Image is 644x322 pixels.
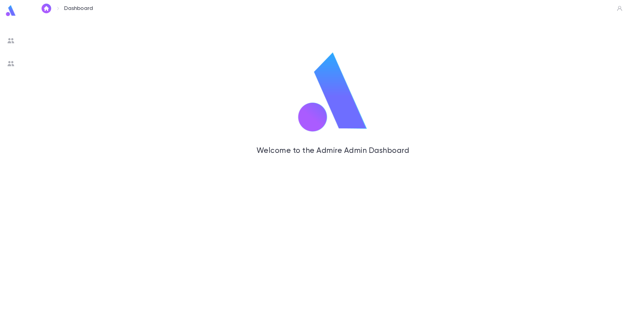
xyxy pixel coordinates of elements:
p: Dashboard [64,5,93,12]
img: logo [5,5,17,17]
h5: Welcome to the Admire Admin Dashboard [66,147,600,156]
img: users_grey.add6a7b1bacd1fe57131ad36919bb8de.svg [7,60,14,67]
img: logo [290,51,376,135]
img: users_grey.add6a7b1bacd1fe57131ad36919bb8de.svg [7,37,14,44]
img: home_white.a664292cf8c1dea59945f0da9f25487c.svg [43,6,50,11]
